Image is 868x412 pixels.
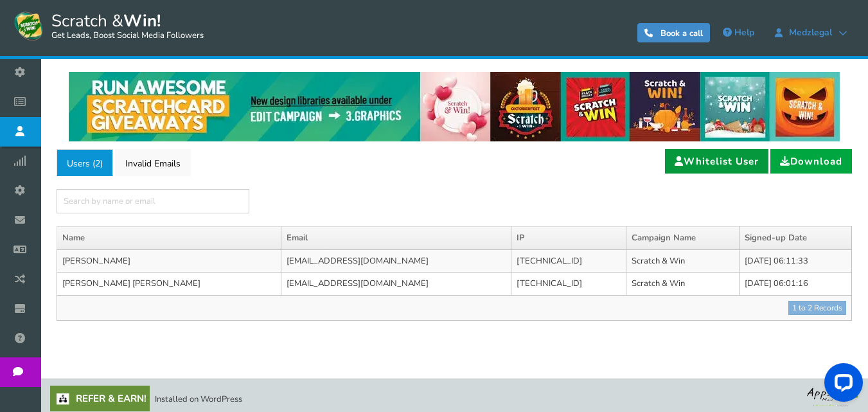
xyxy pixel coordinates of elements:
a: Users ( ) [57,149,113,176]
img: Scratch and Win [13,10,45,42]
td: [DATE] 06:11:33 [740,249,852,273]
span: Scratch & [45,10,204,42]
a: Refer & Earn! [50,386,150,411]
a: Scratch &Win! Get Leads, Boost Social Media Followers [13,10,204,42]
a: Book a call [637,23,710,42]
th: IP [511,227,626,250]
th: Signed-up Date [740,227,852,250]
td: [PERSON_NAME] [57,249,281,273]
span: Medzlegal [783,28,838,38]
span: Installed on WordPress [155,393,242,405]
small: Get Leads, Boost Social Media Followers [51,31,204,41]
td: [EMAIL_ADDRESS][DOMAIN_NAME] [281,273,511,296]
iframe: LiveChat chat widget [814,358,868,412]
strong: Win! [123,10,161,32]
input: Search by name or email [57,189,249,213]
td: Scratch & Win [626,273,740,296]
td: [TECHNICAL_ID] [511,273,626,296]
td: [TECHNICAL_ID] [511,249,626,273]
span: Help [734,26,754,39]
td: [DATE] 06:01:16 [740,273,852,296]
td: Scratch & Win [626,249,740,273]
img: bg_logo_foot.webp [807,386,858,407]
a: Download [770,149,852,174]
th: Campaign Name [626,227,740,250]
a: Whitelist User [665,149,768,174]
a: Help [716,22,761,43]
img: festival-poster-2020.webp [69,72,840,141]
a: Invalid Emails [115,149,191,176]
span: Book a call [660,28,703,39]
a: Name [62,232,85,244]
td: [EMAIL_ADDRESS][DOMAIN_NAME] [281,249,511,273]
th: Email [281,227,511,250]
td: [PERSON_NAME] [PERSON_NAME] [57,273,281,296]
span: 2 [95,157,100,170]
